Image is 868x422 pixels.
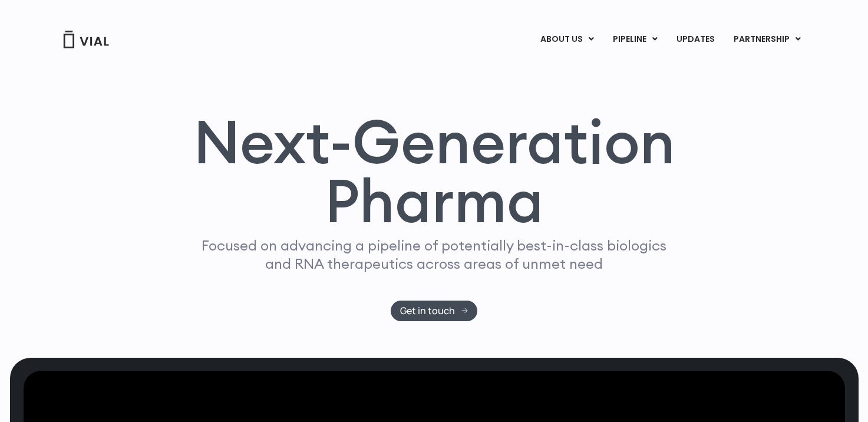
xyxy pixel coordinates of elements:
[667,29,724,50] a: UPDATES
[62,31,110,48] img: Vial Logo
[179,112,689,231] h1: Next-Generation Pharma
[531,29,603,50] a: ABOUT USMenu Toggle
[724,29,810,50] a: PARTNERSHIPMenu Toggle
[603,29,666,50] a: PIPELINEMenu Toggle
[400,306,455,315] span: Get in touch
[391,301,477,321] a: Get in touch
[197,236,672,273] p: Focused on advancing a pipeline of potentially best-in-class biologics and RNA therapeutics acros...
